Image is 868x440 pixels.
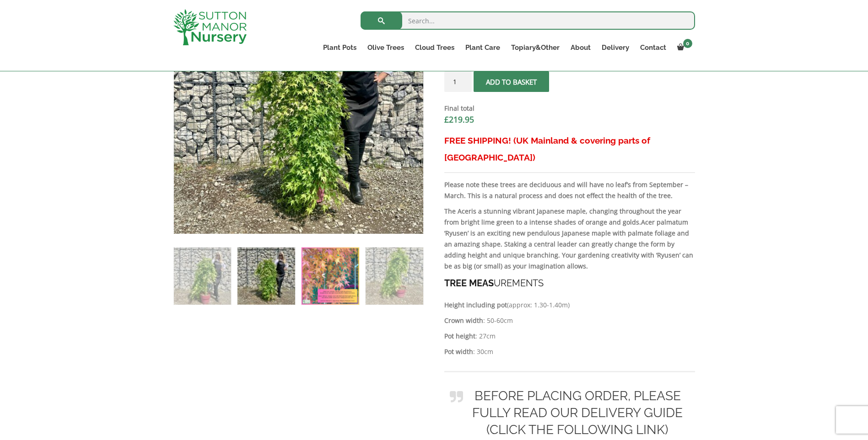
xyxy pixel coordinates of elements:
[444,114,474,125] bdi: 219.95
[596,41,635,54] a: Delivery
[444,276,695,290] h4: UREMENTS
[318,41,362,54] a: Plant Pots
[444,207,681,226] b: is a stunning vibrant Japanese maple, changing throughout the year from bright lime green to a in...
[444,332,475,340] strong: Pot height
[444,347,473,356] strong: Pot width
[174,247,231,305] img: Acer Palmatum Ryusen Weeping (Japanese Maple Tree)
[444,180,688,200] strong: Please note these trees are deciduous and will have no leaf’s from September – March. This is a n...
[444,278,494,289] strong: TREE MEAS
[444,300,695,311] p: (approx: 1.30-1.40m)
[444,103,695,114] dt: Final total
[683,39,692,48] span: 0
[410,41,460,54] a: Cloud Trees
[444,71,472,92] input: Product quantity
[237,247,295,305] img: Acer Palmatum Ryusen Weeping (Japanese Maple Tree) - Image 2
[444,346,695,357] p: : 30cm
[361,11,695,30] input: Search...
[444,207,471,215] strong: The Acer
[635,41,672,54] a: Contact
[366,247,423,305] img: Acer Palmatum Ryusen Weeping (Japanese Maple Tree) - Image 4
[362,41,410,54] a: Olive Trees
[460,41,506,54] a: Plant Care
[444,132,695,166] h3: FREE SHIPPING! (UK Mainland & covering parts of [GEOGRAPHIC_DATA])
[506,41,565,54] a: Topiary&Other
[444,300,507,309] strong: Height including pot
[444,315,695,326] p: : 50-60cm
[565,41,596,54] a: About
[444,331,695,342] p: : 27cm
[444,218,693,270] strong: Acer palmatum ‘Ryusen’ is an exciting new pendulous Japanese maple with palmate foliage and an am...
[444,114,449,125] span: £
[173,9,247,45] img: logo
[672,41,695,54] a: 0
[474,71,549,92] button: Add to basket
[302,247,359,305] img: Acer Palmatum Ryusen Weeping (Japanese Maple Tree) - Image 3
[444,316,483,325] strong: Crown width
